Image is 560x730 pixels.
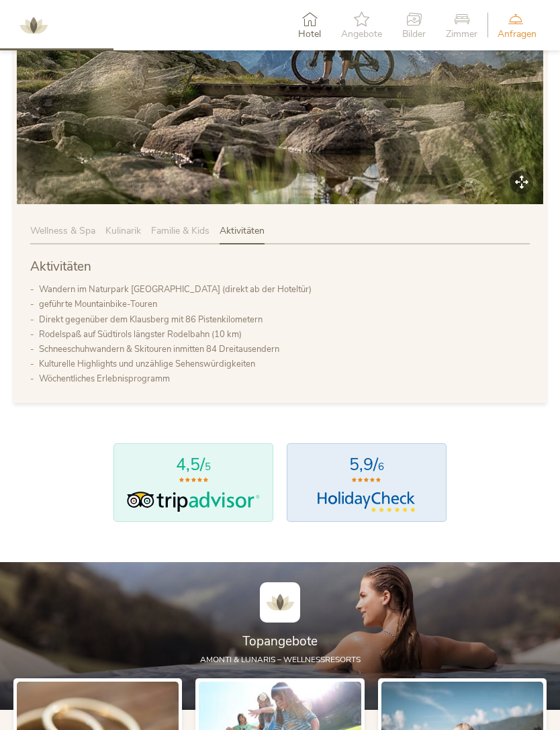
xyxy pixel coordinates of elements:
span: Aktivitäten [220,224,265,237]
span: Aktivitäten [30,258,91,275]
span: 4,5/ [176,453,205,476]
span: Kulinarik [105,224,141,237]
li: Wöchentliches Erlebnisprogramm [39,371,530,386]
li: Wandern im Naturpark [GEOGRAPHIC_DATA] (direkt ab der Hoteltür) [39,282,530,297]
img: HolidayCheck [317,492,416,512]
a: AMONTI & LUNARIS Wellnessresort [13,20,54,30]
li: Schneeschuhwandern & Skitouren inmitten 84 Dreitausendern [39,342,530,357]
span: Hotel [298,30,321,39]
span: 5 [205,460,211,473]
span: Topangebote [242,633,318,650]
span: Familie & Kids [151,224,209,237]
img: Tripadvisor [124,492,263,512]
span: AMONTI & LUNARIS – Wellnessresorts [200,654,361,665]
img: AMONTI & LUNARIS Wellnessresort [260,582,300,623]
span: 6 [378,460,384,473]
span: Zimmer [446,30,477,39]
span: Wellness & Spa [30,224,95,237]
li: Rodelspaß auf Südtirols längster Rodelbahn (10 km) [39,327,530,342]
li: geführte Mountainbike-Touren [39,297,530,312]
span: Angebote [341,30,382,39]
a: 5,9/6HolidayCheck [287,443,447,522]
span: Anfragen [498,30,536,39]
a: 4,5/5Tripadvisor [113,443,273,522]
li: Direkt gegenüber dem Klausberg mit 86 Pistenkilometern [39,312,530,327]
li: Kulturelle Highlights und unzählige Sehenswürdigkeiten [39,357,530,371]
img: AMONTI & LUNARIS Wellnessresort [13,5,54,46]
span: Bilder [402,30,426,39]
span: 5,9/ [349,453,378,476]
